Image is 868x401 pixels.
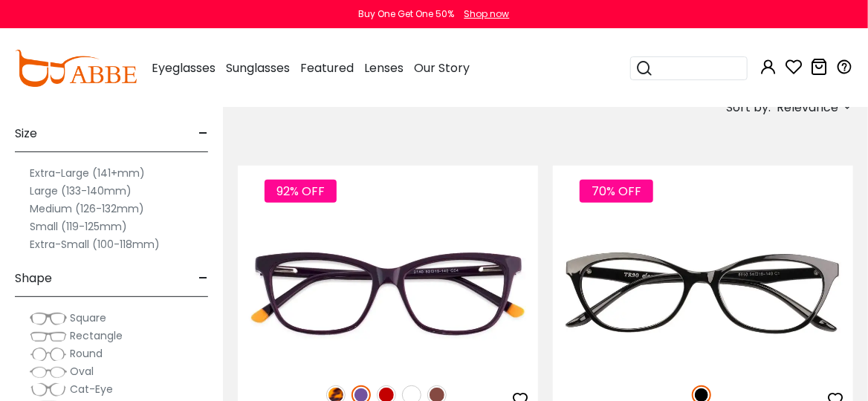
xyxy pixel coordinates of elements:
[238,219,538,369] img: Purple Zion - Acetate ,Universal Bridge Fit
[15,50,137,87] img: abbeglasses.com
[70,346,103,361] span: Round
[30,218,127,235] label: Small (119-125mm)
[70,382,113,397] span: Cat-Eye
[777,94,838,121] span: Relevance
[152,59,216,76] span: Eyeglasses
[30,182,132,200] label: Large (133-140mm)
[30,200,144,218] label: Medium (126-132mm)
[359,7,455,21] div: Buy One Get One 50%
[30,235,160,253] label: Extra-Small (100-118mm)
[30,347,67,362] img: Round.png
[70,364,94,379] span: Oval
[15,116,37,151] span: Size
[726,99,771,116] span: Sort by:
[300,59,354,76] span: Featured
[198,261,208,296] span: -
[553,219,853,369] img: Black Arya - TR ,Universal Bridge Fit
[464,7,510,21] div: Shop now
[15,261,52,296] span: Shape
[30,311,67,326] img: Square.png
[364,59,404,76] span: Lenses
[265,180,337,203] span: 92% OFF
[30,164,145,182] label: Extra-Large (141+mm)
[30,329,67,344] img: Rectangle.png
[414,59,470,76] span: Our Story
[226,59,290,76] span: Sunglasses
[70,310,106,325] span: Square
[30,382,67,397] img: Cat-Eye.png
[30,365,67,379] img: Oval.png
[198,116,208,151] span: -
[457,7,510,20] a: Shop now
[580,180,653,203] span: 70% OFF
[70,328,123,343] span: Rectangle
